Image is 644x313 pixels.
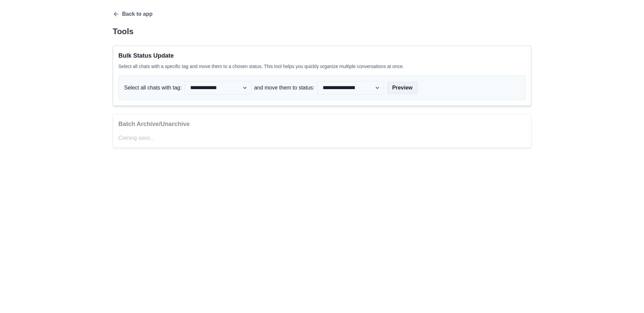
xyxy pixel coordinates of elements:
p: and move them to status: [254,84,315,92]
p: Coming soon... [118,134,526,142]
p: Bulk Status Update [118,51,526,60]
button: Back to app [113,11,153,17]
p: Select all chats with a specific tag and move them to a chosen status. This tool helps you quickl... [118,63,526,70]
p: Select all chats with tag: [124,84,182,92]
button: Preview [387,81,418,95]
p: Tools [113,25,531,38]
p: Batch Archive/Unarchive [118,120,526,129]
